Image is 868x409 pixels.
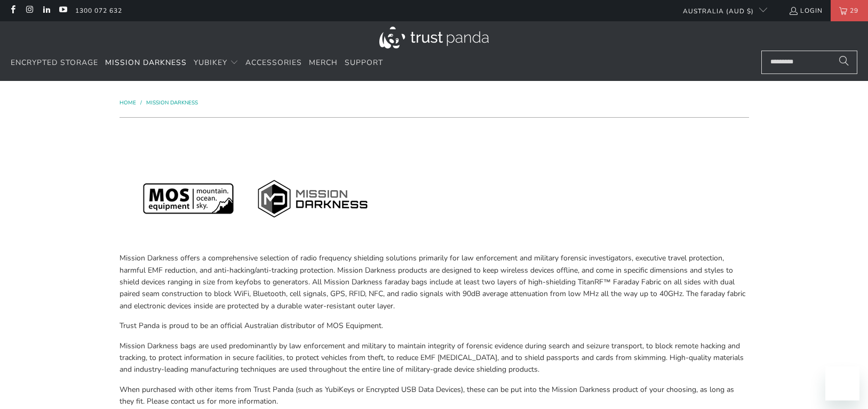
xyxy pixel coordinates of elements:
[831,51,857,74] button: Search
[345,51,383,76] a: Support
[140,99,142,107] span: /
[379,27,489,48] img: Trust Panda Australia
[194,58,227,68] span: YubiKey
[11,51,383,76] nav: Translation missing: en.navigation.header.main_nav
[120,252,749,312] p: Mission Darkness offers a comprehensive selection of radio frequency shielding solutions primaril...
[120,99,138,107] a: Home
[194,51,238,76] summary: YubiKey
[120,99,136,107] span: Home
[761,51,857,74] input: Search...
[146,99,198,107] a: Mission Darkness
[11,51,98,76] a: Encrypted Storage
[105,58,187,68] span: Mission Darkness
[245,51,302,76] a: Accessories
[11,58,98,68] span: Encrypted Storage
[58,6,67,15] a: Trust Panda Australia on YouTube
[105,51,187,76] a: Mission Darkness
[245,58,302,68] span: Accessories
[120,320,749,332] p: Trust Panda is proud to be an official Australian distributor of MOS Equipment.
[25,6,34,15] a: Trust Panda Australia on Instagram
[120,340,749,376] p: Mission Darkness bags are used predominantly by law enforcement and military to maintain integrit...
[789,5,823,17] a: Login
[401,289,682,299] span: radio signals with 90dB average attenuation from low MHz all the way up to 40GHz
[309,51,338,76] a: Merch
[8,6,17,15] a: Trust Panda Australia on Facebook
[42,6,51,15] a: Trust Panda Australia on LinkedIn
[345,58,383,68] span: Support
[825,366,859,400] iframe: Button to launch messaging window
[120,384,749,408] p: When purchased with other items from Trust Panda (such as YubiKeys or Encrypted USB Data Devices)...
[75,5,122,17] a: 1300 072 632
[309,58,338,68] span: Merch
